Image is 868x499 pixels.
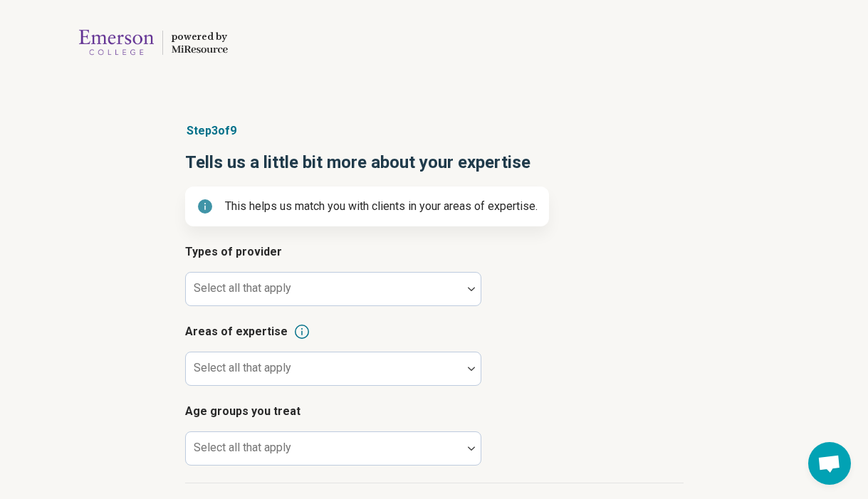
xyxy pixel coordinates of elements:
[194,441,291,454] label: Select all that apply
[185,122,684,140] p: Step 3 of 9
[23,26,228,60] a: Emerson Collegepowered by
[185,403,684,420] h3: Age groups you treat
[194,361,291,374] label: Select all that apply
[172,31,228,43] div: powered by
[185,243,684,261] h3: Types of provider
[79,26,154,60] img: Emerson College
[194,281,291,295] label: Select all that apply
[225,198,538,215] p: This helps us match you with clients in your areas of expertise.
[185,323,684,340] h3: Areas of expertise
[185,151,684,175] h1: Tells us a little bit more about your expertise
[808,442,851,485] div: Open chat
